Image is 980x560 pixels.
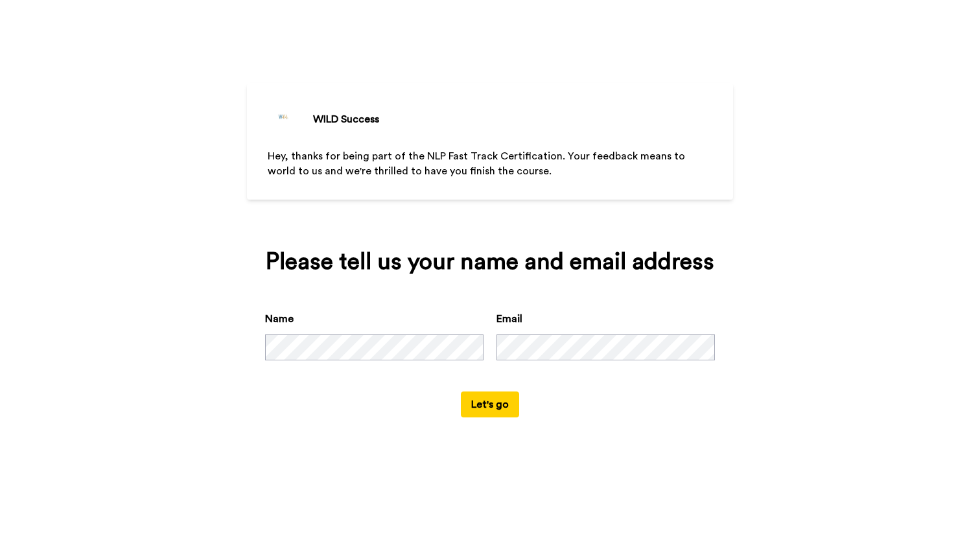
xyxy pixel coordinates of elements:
div: Please tell us your name and email address [265,249,715,275]
span: Hey, thanks for being part of the NLP Fast Track Certification. Your feedback means to world to u... [268,151,688,176]
label: Email [496,311,522,327]
div: WILD Success [313,111,379,127]
label: Name [265,311,294,327]
button: Let's go [461,391,519,417]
